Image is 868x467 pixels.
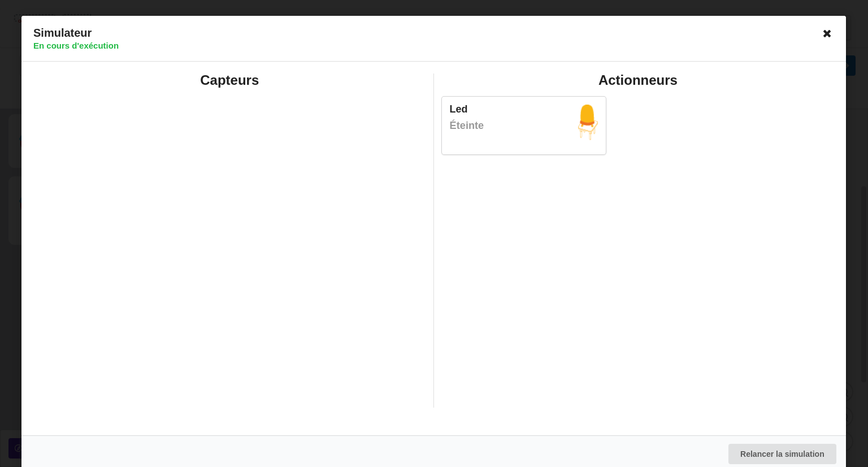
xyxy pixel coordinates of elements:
div: Led [450,103,598,116]
div: Simulateur [21,16,846,62]
img: picto_led.png [578,105,598,140]
div: Éteinte [450,119,598,133]
h2: Actionneurs [442,72,835,89]
button: Relancer la simulation [728,444,836,464]
h2: Capteurs [33,72,426,89]
h4: En cours d'exécution [33,40,828,51]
